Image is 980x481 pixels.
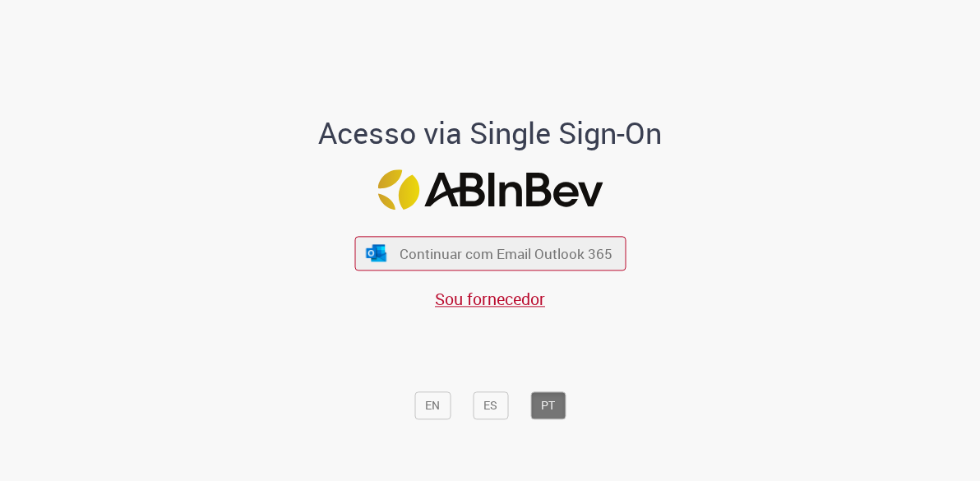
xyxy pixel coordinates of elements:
[365,244,388,261] img: ícone Azure/Microsoft 360
[473,392,508,420] button: ES
[414,392,451,420] button: EN
[400,244,612,263] span: Continuar com Email Outlook 365
[530,392,566,420] button: PT
[435,288,545,310] a: Sou fornecedor
[354,237,626,271] button: ícone Azure/Microsoft 360 Continuar com Email Outlook 365
[303,118,677,150] h1: Acesso via Single Sign-On
[377,169,603,210] img: Logo ABInBev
